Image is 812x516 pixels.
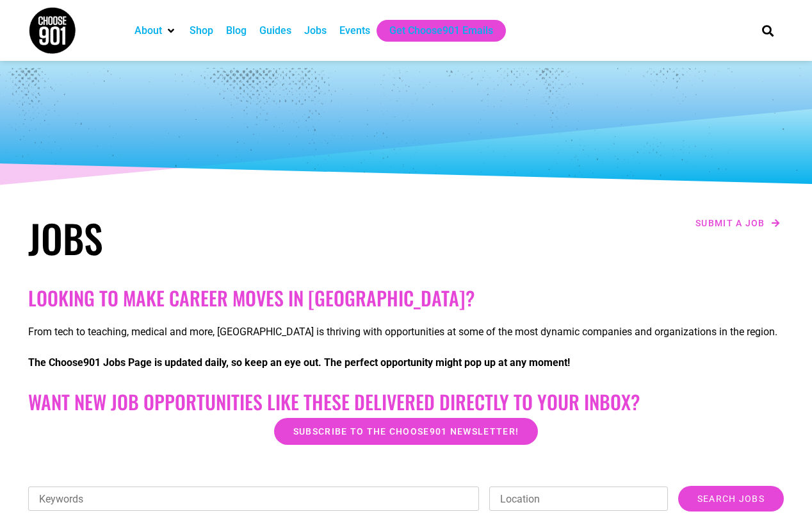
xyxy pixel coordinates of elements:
[259,23,291,38] a: Guides
[28,356,570,369] strong: The Choose901 Jobs Page is updated daily, so keep an eye out. The perfect opportunity might pop u...
[758,20,779,41] div: Search
[128,20,183,42] div: About
[226,23,247,38] a: Blog
[678,486,784,512] input: Search Jobs
[134,23,162,38] a: About
[190,23,213,38] a: Shop
[304,23,327,38] a: Jobs
[28,324,784,340] p: From tech to teaching, medical and more, [GEOGRAPHIC_DATA] is thriving with opportunities at some...
[339,23,370,38] a: Events
[692,215,784,231] a: Submit a job
[293,427,519,436] span: Subscribe to the Choose901 newsletter!
[695,219,765,228] span: Submit a job
[274,418,538,445] a: Subscribe to the Choose901 newsletter!
[389,23,493,38] a: Get Choose901 Emails
[489,487,668,511] input: Location
[28,287,784,310] h2: Looking to make career moves in [GEOGRAPHIC_DATA]?
[28,390,784,413] h2: Want New Job Opportunities like these Delivered Directly to your Inbox?
[28,487,479,511] input: Keywords
[128,20,740,42] nav: Main nav
[28,215,400,261] h1: Jobs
